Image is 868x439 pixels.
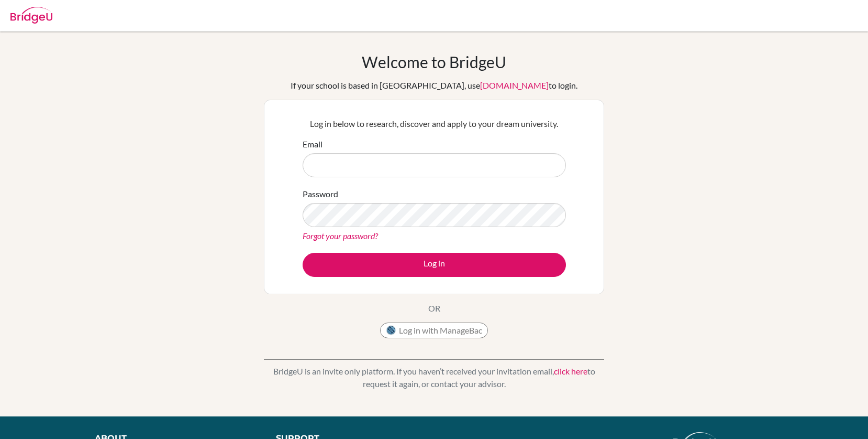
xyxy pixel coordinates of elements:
[480,80,549,90] a: [DOMAIN_NAME]
[303,117,566,130] p: Log in below to research, discover and apply to your dream university.
[428,302,440,315] p: OR
[303,231,378,241] a: Forgot your password?
[362,52,506,71] h1: Welcome to BridgeU
[10,7,52,24] img: Bridge-U
[303,188,338,200] label: Password
[303,253,566,277] button: Log in
[264,365,604,390] p: BridgeU is an invite only platform. If you haven’t received your invitation email, to request it ...
[291,79,577,92] div: If your school is based in [GEOGRAPHIC_DATA], use to login.
[380,323,488,338] button: Log in with ManageBac
[303,138,322,151] label: Email
[554,366,587,376] a: click here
